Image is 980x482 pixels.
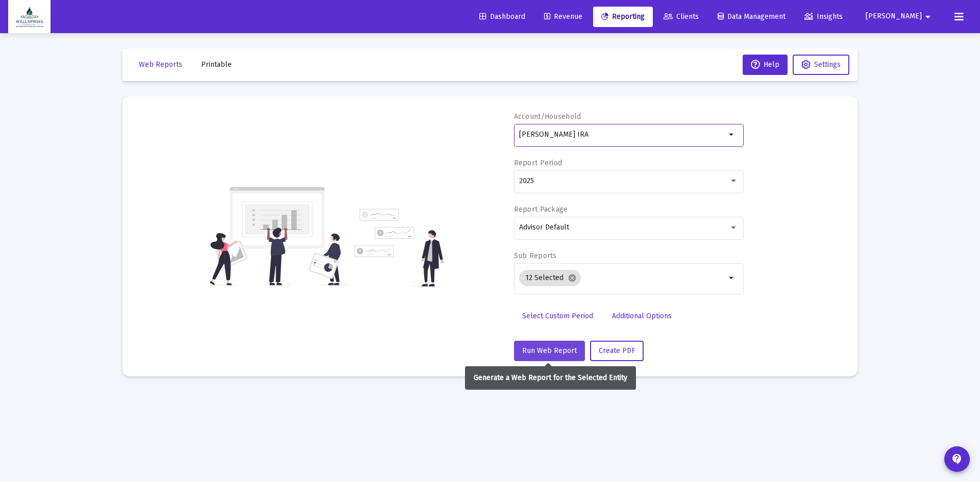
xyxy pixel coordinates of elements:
[514,205,568,214] label: Report Package
[201,60,232,69] span: Printable
[208,186,348,287] img: reporting
[16,7,43,27] img: Dashboard
[804,12,843,21] span: Insights
[519,131,726,139] input: Search or select an account or household
[601,12,645,21] span: Reporting
[951,453,963,465] mat-icon: contact_support
[354,209,444,287] img: reporting-alt
[479,12,525,21] span: Dashboard
[131,55,190,75] button: Web Reports
[599,346,635,355] span: Create PDF
[590,341,644,361] button: Create PDF
[664,12,699,21] span: Clients
[612,312,672,320] span: Additional Options
[522,312,593,320] span: Select Custom Period
[814,60,841,69] span: Settings
[853,6,946,27] button: [PERSON_NAME]
[514,341,585,361] button: Run Web Report
[718,12,786,21] span: Data Management
[793,55,849,75] button: Settings
[536,7,591,27] a: Revenue
[471,7,533,27] a: Dashboard
[593,7,653,27] a: Reporting
[866,12,922,21] span: [PERSON_NAME]
[655,7,707,27] a: Clients
[519,270,581,286] mat-chip: 12 Selected
[514,251,557,260] label: Sub Reports
[139,60,182,69] span: Web Reports
[726,272,738,284] mat-icon: arrow_drop_down
[751,60,779,69] span: Help
[568,273,577,283] mat-icon: cancel
[193,55,240,75] button: Printable
[709,7,794,27] a: Data Management
[519,176,534,185] span: 2025
[726,129,738,141] mat-icon: arrow_drop_down
[544,12,582,21] span: Revenue
[514,159,562,167] label: Report Period
[519,268,726,288] mat-chip-list: Selection
[519,223,569,232] span: Advisor Default
[522,346,577,355] span: Run Web Report
[922,7,934,27] mat-icon: arrow_drop_down
[514,112,581,121] label: Account/Household
[796,7,851,27] a: Insights
[743,55,788,75] button: Help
